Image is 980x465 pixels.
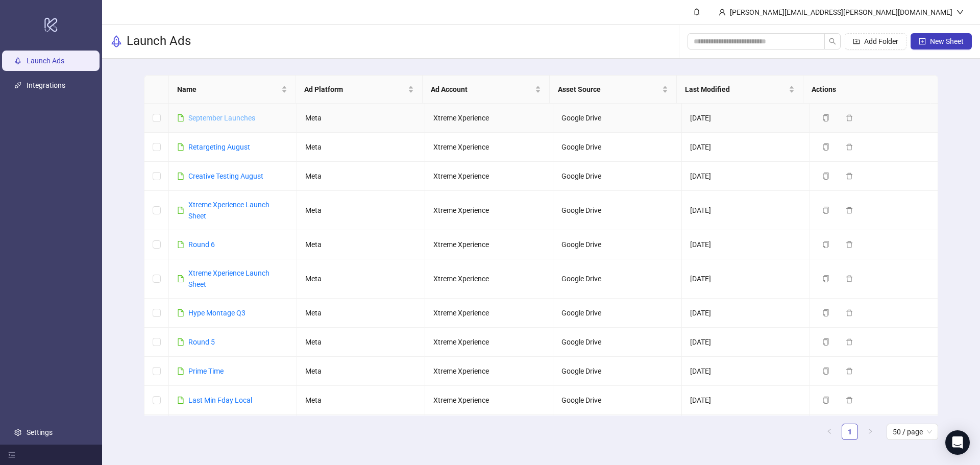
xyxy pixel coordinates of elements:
[821,424,838,440] li: Previous Page
[304,84,406,95] span: Ad Platform
[297,386,425,415] td: Meta
[425,191,553,230] td: Xtreme Xperience
[862,424,878,440] button: right
[846,309,853,316] span: delete
[553,259,681,299] td: Google Drive
[853,38,860,45] span: folder-add
[425,230,553,259] td: Xtreme Xperience
[682,299,810,328] td: [DATE]
[887,424,938,440] div: Page Size
[297,328,425,357] td: Meta
[425,104,553,133] td: Xtreme Xperience
[297,162,425,191] td: Meta
[188,143,250,151] a: Retargeting August
[822,241,829,248] span: copy
[845,33,906,50] button: Add Folder
[188,269,269,288] a: Xtreme Xperience Launch Sheet
[553,328,681,357] td: Google Drive
[177,173,184,180] span: file
[685,84,787,95] span: Last Modified
[829,38,836,45] span: search
[846,143,853,151] span: delete
[822,275,829,282] span: copy
[957,9,964,16] span: down
[682,328,810,357] td: [DATE]
[297,259,425,299] td: Meta
[867,428,873,434] span: right
[425,133,553,162] td: Xtreme Xperience
[431,84,533,95] span: Ad Account
[846,338,853,346] span: delete
[846,241,853,248] span: delete
[188,172,263,180] a: Creative Testing August
[826,428,832,434] span: left
[177,338,184,346] span: file
[945,430,970,455] div: Open Intercom Messenger
[558,84,660,95] span: Asset Source
[297,191,425,230] td: Meta
[682,230,810,259] td: [DATE]
[842,424,857,439] a: 1
[726,7,957,18] div: [PERSON_NAME][EMAIL_ADDRESS][PERSON_NAME][DOMAIN_NAME]
[297,415,425,444] td: Meta
[27,428,53,436] a: Settings
[423,76,550,104] th: Ad Account
[188,309,246,317] a: Hype Montage Q3
[425,328,553,357] td: Xtreme Xperience
[127,33,191,50] h3: Launch Ads
[842,424,858,440] li: 1
[822,143,829,151] span: copy
[822,338,829,346] span: copy
[682,259,810,299] td: [DATE]
[893,424,932,439] span: 50 / page
[553,415,681,444] td: Google Drive
[803,76,930,104] th: Actions
[177,368,184,375] span: file
[719,9,726,16] span: user
[177,84,279,95] span: Name
[846,275,853,282] span: delete
[553,230,681,259] td: Google Drive
[864,37,898,45] span: Add Folder
[821,424,838,440] button: left
[177,397,184,404] span: file
[846,114,853,121] span: delete
[682,191,810,230] td: [DATE]
[846,397,853,404] span: delete
[297,299,425,328] td: Meta
[188,201,269,220] a: Xtreme Xperience Launch Sheet
[297,133,425,162] td: Meta
[553,299,681,328] td: Google Drive
[677,76,804,104] th: Last Modified
[693,8,700,15] span: bell
[822,397,829,404] span: copy
[822,309,829,316] span: copy
[177,309,184,316] span: file
[188,114,255,122] a: September Launches
[553,162,681,191] td: Google Drive
[188,396,252,404] a: Last Min Fday Local
[846,173,853,180] span: delete
[682,415,810,444] td: [DATE]
[553,191,681,230] td: Google Drive
[27,81,65,89] a: Integrations
[911,33,972,50] button: New Sheet
[169,76,296,104] th: Name
[425,162,553,191] td: Xtreme Xperience
[425,259,553,299] td: Xtreme Xperience
[553,104,681,133] td: Google Drive
[425,299,553,328] td: Xtreme Xperience
[682,357,810,386] td: [DATE]
[177,241,184,248] span: file
[297,357,425,386] td: Meta
[682,133,810,162] td: [DATE]
[682,386,810,415] td: [DATE]
[553,357,681,386] td: Google Drive
[846,207,853,214] span: delete
[822,114,829,121] span: copy
[177,114,184,121] span: file
[425,386,553,415] td: Xtreme Xperience
[27,57,64,65] a: Launch Ads
[425,357,553,386] td: Xtreme Xperience
[930,37,964,45] span: New Sheet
